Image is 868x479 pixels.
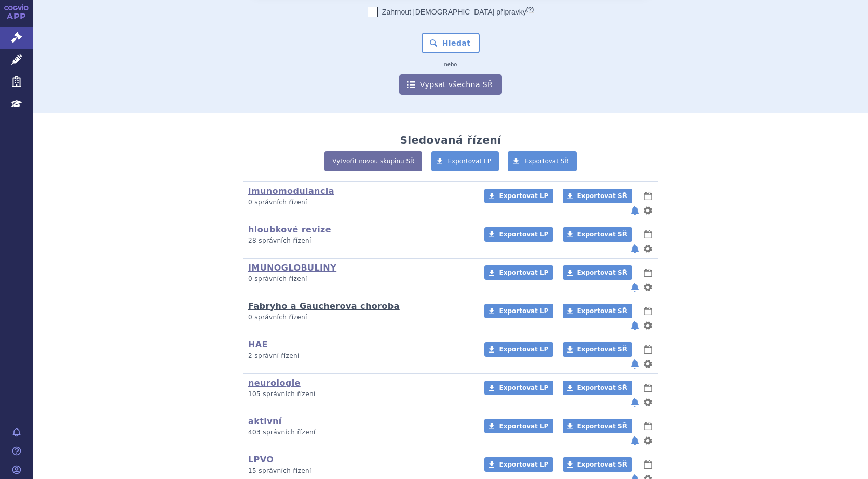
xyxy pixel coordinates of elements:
a: Exportovat SŘ [563,342,632,357]
a: Exportovat LP [484,189,553,203]
a: Exportovat LP [484,304,553,318]
button: notifikace [630,243,640,255]
button: Hledat [422,33,480,53]
span: Exportovat LP [499,307,548,315]
p: 2 správní řízení [248,351,471,360]
a: Exportovat LP [484,227,553,242]
button: notifikace [630,204,640,217]
a: LPVO [248,455,274,464]
span: Exportovat SŘ [577,461,627,468]
span: Exportovat LP [499,192,548,200]
p: 105 správních řízení [248,390,471,399]
a: Exportovat LP [484,381,553,395]
p: 0 správních řízení [248,313,471,322]
a: Exportovat SŘ [563,419,632,433]
button: nastavení [643,358,653,370]
i: nebo [439,62,463,68]
span: Exportovat SŘ [577,192,627,200]
button: nastavení [643,396,653,408]
p: 15 správních řízení [248,467,471,475]
button: notifikace [630,434,640,447]
a: Vytvořit novou skupinu SŘ [324,151,422,171]
a: Exportovat SŘ [563,304,632,318]
p: 0 správních řízení [248,198,471,207]
a: Exportovat LP [484,265,553,280]
button: lhůty [643,190,653,202]
p: 403 správních řízení [248,428,471,437]
a: Exportovat SŘ [563,227,632,242]
button: lhůty [643,458,653,471]
a: hloubkové revize [248,224,331,234]
button: lhůty [643,420,653,432]
span: Exportovat SŘ [577,269,627,276]
a: Exportovat SŘ [563,457,632,472]
a: Exportovat LP [484,419,553,433]
button: lhůty [643,305,653,317]
span: Exportovat LP [448,158,492,165]
button: lhůty [643,228,653,241]
a: Exportovat LP [484,457,553,472]
span: Exportovat LP [499,384,548,391]
a: Exportovat LP [484,342,553,357]
label: Zahrnout [DEMOGRAPHIC_DATA] přípravky [368,7,534,17]
p: 28 správních řízení [248,236,471,245]
button: notifikace [630,319,640,332]
span: Exportovat SŘ [577,422,627,430]
button: lhůty [643,343,653,356]
span: Exportovat SŘ [577,307,627,315]
h2: Sledovaná řízení [400,134,501,146]
button: lhůty [643,382,653,394]
button: notifikace [630,358,640,370]
a: HAE [248,340,268,349]
a: Exportovat SŘ [508,151,577,171]
a: Vypsat všechna SŘ [399,74,502,95]
a: Exportovat SŘ [563,265,632,280]
span: Exportovat SŘ [577,384,627,391]
button: nastavení [643,281,653,293]
button: lhůty [643,266,653,279]
a: IMUNOGLOBULINY [248,263,336,273]
a: aktivní [248,416,282,426]
span: Exportovat SŘ [577,346,627,353]
span: Exportovat LP [499,346,548,353]
abbr: (?) [526,6,534,13]
button: nastavení [643,434,653,447]
span: Exportovat SŘ [524,158,569,165]
button: notifikace [630,281,640,293]
button: notifikace [630,396,640,408]
button: nastavení [643,243,653,255]
span: Exportovat SŘ [577,231,627,238]
span: Exportovat LP [499,461,548,468]
a: Fabryho a Gaucherova choroba [248,301,400,311]
a: Exportovat SŘ [563,189,632,203]
a: imunomodulancia [248,186,334,196]
a: Exportovat SŘ [563,381,632,395]
span: Exportovat LP [499,231,548,238]
p: 0 správních řízení [248,275,471,284]
a: neurologie [248,378,301,388]
span: Exportovat LP [499,422,548,430]
button: nastavení [643,319,653,332]
button: nastavení [643,204,653,217]
a: Exportovat LP [431,151,499,171]
span: Exportovat LP [499,269,548,276]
